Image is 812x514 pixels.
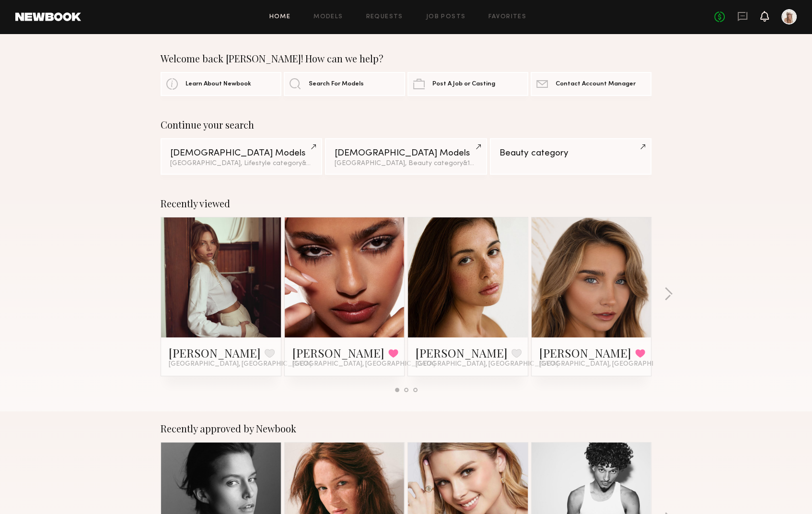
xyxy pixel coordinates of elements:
a: [DEMOGRAPHIC_DATA] Models[GEOGRAPHIC_DATA], Beauty category&1other filter [325,138,487,175]
div: Continue your search [161,119,651,131]
div: Beauty category [499,149,642,158]
span: Post A Job or Casting [432,81,495,87]
div: [GEOGRAPHIC_DATA], Lifestyle category [170,160,313,167]
span: Contact Account Manager [556,81,636,87]
a: Search For Models [284,72,405,96]
a: [PERSON_NAME] [292,345,384,360]
a: Post A Job or Casting [407,72,528,96]
div: Recently viewed [161,198,651,209]
a: Contact Account Manager [531,72,651,96]
a: Home [269,14,291,20]
a: Beauty category [490,138,651,175]
a: [PERSON_NAME] [539,345,631,360]
span: [GEOGRAPHIC_DATA], [GEOGRAPHIC_DATA] [292,360,435,368]
a: [PERSON_NAME] [169,345,261,360]
div: [DEMOGRAPHIC_DATA] Models [335,149,477,158]
div: Welcome back [PERSON_NAME]! How can we help? [161,53,651,64]
a: [DEMOGRAPHIC_DATA] Models[GEOGRAPHIC_DATA], Lifestyle category&1other filter [161,138,322,175]
div: [GEOGRAPHIC_DATA], Beauty category [335,160,477,167]
div: Recently approved by Newbook [161,423,651,434]
a: Favorites [488,14,526,20]
div: [DEMOGRAPHIC_DATA] Models [170,149,313,158]
span: Search For Models [309,81,364,87]
a: [PERSON_NAME] [416,345,508,360]
span: [GEOGRAPHIC_DATA], [GEOGRAPHIC_DATA] [169,360,312,368]
span: & 1 other filter [463,160,504,167]
span: [GEOGRAPHIC_DATA], [GEOGRAPHIC_DATA] [416,360,558,368]
a: Learn About Newbook [161,72,281,96]
a: Requests [366,14,403,20]
span: & 1 other filter [302,160,343,167]
span: Learn About Newbook [186,81,251,87]
a: Models [313,14,343,20]
span: [GEOGRAPHIC_DATA], [GEOGRAPHIC_DATA] [539,360,682,368]
a: Job Posts [426,14,466,20]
